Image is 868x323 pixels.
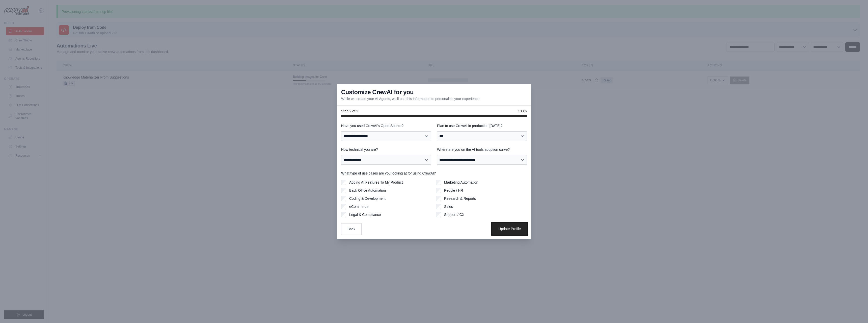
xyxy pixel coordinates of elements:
[341,147,431,152] label: How technical you are?
[341,109,358,114] span: Step 2 of 2
[349,212,381,217] label: Legal & Compliance
[349,196,386,201] label: Coding & Development
[492,223,527,235] button: Update Profile
[444,196,476,201] label: Research & Reports
[437,123,527,128] label: Plan to use CrewAI in production [DATE]?
[518,109,527,114] span: 100%
[437,147,527,152] label: Where are you on the AI tools adoption curve?
[349,188,386,193] label: Back Office Automation
[341,123,431,128] label: Have you used CrewAI's Open Source?
[444,204,453,209] label: Sales
[444,180,478,185] label: Marketing Automation
[349,180,403,185] label: Adding AI Features To My Product
[444,188,463,193] label: People / HR
[341,96,480,101] p: While we create your AI Agents, we'll use this information to personalize your experience.
[444,212,464,217] label: Support / CX
[341,171,527,176] label: What type of use cases are you looking at for using CrewAI?
[349,204,368,209] label: eCommerce
[341,88,414,96] h3: Customize CrewAI for you
[341,223,362,235] button: Back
